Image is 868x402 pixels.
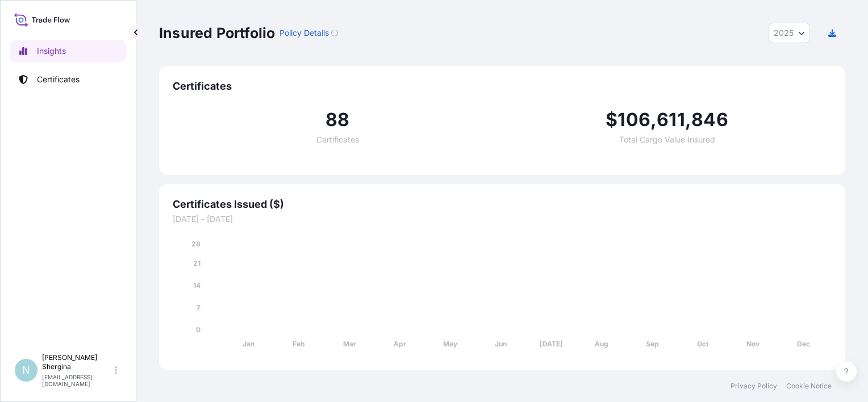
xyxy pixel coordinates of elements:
tspan: Jan [243,340,254,348]
span: , [685,111,691,129]
p: [PERSON_NAME] Shergina [42,353,112,371]
p: Insured Portfolio [159,24,275,42]
tspan: 28 [191,240,201,248]
span: 88 [325,111,349,129]
tspan: Dec [797,340,810,348]
tspan: Mar [343,340,356,348]
tspan: Aug [595,340,608,348]
p: Policy Details [279,27,329,39]
tspan: Apr [394,340,406,348]
p: Insights [37,45,66,57]
span: , [650,111,657,129]
span: N [22,365,30,376]
tspan: Sep [646,340,659,348]
tspan: 21 [193,259,201,267]
span: 106 [617,111,650,129]
p: Certificates [37,74,80,85]
tspan: 14 [193,281,201,290]
div: Loading [331,30,338,36]
span: 611 [657,111,685,129]
tspan: May [443,340,458,348]
a: Cookie Notice [786,382,832,391]
tspan: Oct [697,340,709,348]
span: Total Cargo Value Insured [619,136,715,144]
tspan: [DATE] [540,340,563,348]
p: [EMAIL_ADDRESS][DOMAIN_NAME] [42,374,112,387]
span: Certificates [173,79,832,93]
span: $ [606,111,617,129]
tspan: 7 [197,303,201,312]
a: Certificates [10,68,127,91]
tspan: Feb [293,340,305,348]
tspan: Jun [495,340,507,348]
button: Loading [331,24,338,42]
a: Privacy Policy [731,382,777,391]
span: 846 [691,111,728,129]
tspan: Nov [746,340,760,348]
span: [DATE] - [DATE] [173,213,832,225]
tspan: 0 [196,325,201,334]
span: Certificates Issued ($) [173,198,832,211]
span: Certificates [316,136,359,144]
span: 2025 [774,27,794,39]
a: Insights [10,40,127,62]
button: Year Selector [769,23,810,43]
